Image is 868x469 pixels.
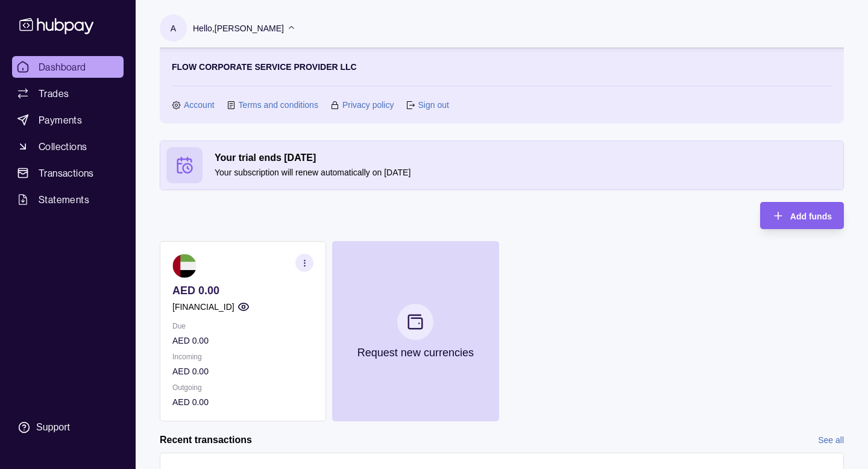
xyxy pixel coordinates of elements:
p: Incoming [172,350,313,364]
p: Outgoing [172,381,313,394]
a: Transactions [12,162,124,184]
span: Collections [39,139,87,154]
img: ae [172,254,197,278]
p: [FINANCIAL_ID] [172,300,234,313]
p: Due [172,319,313,333]
p: Request new currencies [357,346,474,359]
p: Your subscription will renew automatically on [DATE] [215,166,837,179]
a: Dashboard [12,56,124,78]
a: Sign out [418,98,448,112]
a: Trades [12,83,124,104]
button: Add funds [760,202,844,229]
a: Payments [12,109,124,131]
a: See all [818,433,844,447]
h2: Your trial ends [DATE] [215,151,837,165]
p: A [171,22,176,35]
h2: Recent transactions [160,433,252,447]
a: Collections [12,136,124,157]
a: Terms and conditions [239,98,318,112]
a: Privacy policy [342,98,394,112]
span: Dashboard [39,60,86,74]
p: AED 0.00 [172,365,313,378]
p: AED 0.00 [172,284,313,297]
a: Account [184,98,215,112]
div: Support [36,421,70,434]
p: AED 0.00 [172,334,313,347]
p: AED 0.00 [172,395,313,409]
span: Trades [39,86,69,101]
a: Statements [12,189,124,210]
span: Statements [39,192,89,207]
span: Transactions [39,166,94,180]
a: Support [12,415,124,440]
span: Add funds [790,212,832,221]
button: Request new currencies [332,241,498,421]
p: Hello, [PERSON_NAME] [193,22,284,35]
span: Payments [39,113,82,127]
p: FLOW CORPORATE SERVICE PROVIDER LLC [172,60,357,74]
